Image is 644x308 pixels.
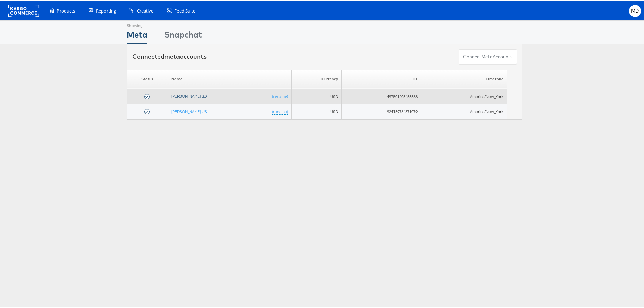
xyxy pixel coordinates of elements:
[292,103,342,118] td: USD
[127,68,168,88] th: Status
[342,103,421,118] td: 924159734371079
[171,108,207,113] a: [PERSON_NAME] US
[168,68,291,88] th: Name
[421,103,507,118] td: America/New_York
[292,88,342,103] td: USD
[481,52,493,59] span: meta
[164,51,180,59] span: meta
[421,68,507,88] th: Timezone
[342,88,421,103] td: 497801206465538
[342,68,421,88] th: ID
[96,6,116,13] span: Reporting
[164,27,202,43] div: Snapchat
[171,92,207,97] a: [PERSON_NAME] 2.0
[127,19,147,27] div: Showing
[132,51,207,60] div: Connected accounts
[127,27,147,43] div: Meta
[292,68,342,88] th: Currency
[459,48,517,63] button: ConnectmetaAccounts
[272,108,288,113] a: (rename)
[137,6,153,13] span: Creative
[272,92,288,98] a: (rename)
[421,88,507,103] td: America/New_York
[174,6,195,13] span: Feed Suite
[631,7,639,12] span: MD
[57,6,75,13] span: Products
